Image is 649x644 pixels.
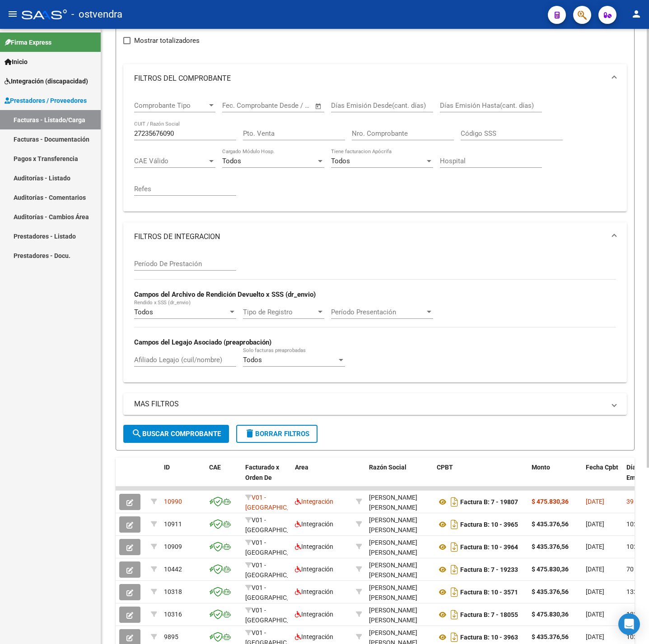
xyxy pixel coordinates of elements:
mat-icon: search [131,428,142,439]
span: CPBT [437,464,453,471]
span: [DATE] [586,588,604,595]
span: Facturado x Orden De [245,464,279,481]
span: Mostrar totalizadores [134,35,200,46]
span: Prestadores / Proveedores [5,96,87,106]
mat-icon: delete [244,428,255,439]
mat-expansion-panel-header: MAS FILTROS [123,393,627,415]
div: Open Intercom Messenger [618,613,640,635]
div: 27235676090 [369,538,430,557]
mat-icon: person [631,9,642,19]
span: 10318 [164,588,182,595]
div: [PERSON_NAME] [PERSON_NAME] [369,560,430,581]
div: 27235676090 [369,605,430,624]
span: Firma Express [5,37,51,47]
span: ID [164,464,170,471]
mat-expansion-panel-header: FILTROS DE INTEGRACION [123,222,627,251]
span: Inicio [5,57,28,67]
strong: Factura B: 7 - 18055 [460,611,518,618]
div: 27235676090 [369,515,430,534]
span: [DATE] [586,611,604,618]
span: CAE Válido [134,157,207,165]
mat-panel-title: FILTROS DE INTEGRACION [134,232,605,242]
span: 10316 [164,611,182,618]
span: 10442 [164,566,182,573]
span: 9895 [164,633,178,640]
span: 10911 [164,520,182,528]
button: Borrar Filtros [236,425,317,443]
datatable-header-cell: Facturado x Orden De [242,458,291,497]
strong: $ 475.830,36 [532,566,569,573]
strong: $ 435.376,56 [532,588,569,595]
span: Razón Social [369,464,406,471]
span: Monto [532,464,550,471]
span: [DATE] [586,543,604,550]
strong: Campos del Archivo de Rendición Devuelto x SSS (dr_envio) [134,290,316,299]
datatable-header-cell: Monto [528,458,582,497]
datatable-header-cell: CPBT [433,458,528,497]
i: Descargar documento [448,562,460,577]
span: Integración [295,566,333,573]
strong: $ 435.376,56 [532,633,569,640]
div: 27235676090 [369,492,430,511]
datatable-header-cell: Area [291,458,352,497]
datatable-header-cell: ID [160,458,205,497]
mat-panel-title: MAS FILTROS [134,399,605,409]
div: FILTROS DEL COMPROBANTE [123,93,627,212]
span: Tipo de Registro [243,308,316,316]
span: - ostvendra [71,5,122,24]
span: 70 [626,566,634,573]
strong: Factura B: 10 - 3965 [460,521,518,528]
datatable-header-cell: Razón Social [365,458,433,497]
datatable-header-cell: Fecha Cpbt [582,458,623,497]
span: Integración [295,633,333,640]
strong: $ 475.830,36 [532,611,569,618]
span: 102 [626,633,637,640]
mat-panel-title: FILTROS DEL COMPROBANTE [134,74,605,83]
i: Descargar documento [448,517,460,532]
div: [PERSON_NAME] [PERSON_NAME] [369,605,430,626]
span: [DATE] [586,566,604,573]
span: 10990 [164,498,182,505]
span: Todos [134,308,153,316]
span: 132 [626,611,637,618]
strong: $ 435.376,56 [532,520,569,528]
span: Integración [295,588,333,595]
div: [PERSON_NAME] [PERSON_NAME] [369,515,430,536]
span: Todos [331,157,350,165]
datatable-header-cell: CAE [205,458,242,497]
div: 27235676090 [369,560,430,579]
span: 10909 [164,543,182,550]
div: [PERSON_NAME] [PERSON_NAME] [369,538,430,558]
div: 27235676090 [369,583,430,602]
span: Area [295,464,308,471]
div: [PERSON_NAME] [PERSON_NAME] [369,583,430,603]
span: Borrar Filtros [244,430,309,438]
span: Todos [222,157,241,165]
span: [DATE] [586,498,604,505]
i: Descargar documento [448,607,460,622]
i: Descargar documento [448,540,460,554]
span: Integración (discapacidad) [5,76,88,86]
strong: Factura B: 10 - 3571 [460,589,518,596]
div: [PERSON_NAME] [PERSON_NAME] [369,492,430,513]
strong: $ 435.376,56 [532,543,569,550]
button: Buscar Comprobante [123,425,229,443]
span: Integración [295,611,333,618]
button: Open calendar [313,101,324,111]
strong: Factura B: 10 - 3964 [460,543,518,551]
strong: $ 475.830,36 [532,498,569,505]
mat-expansion-panel-header: FILTROS DEL COMPROBANTE [123,64,627,93]
strong: Campos del Legajo Asociado (preaprobación) [134,338,271,346]
strong: Factura B: 7 - 19807 [460,498,518,506]
span: 39 [626,498,634,505]
span: Comprobante Tipo [134,101,207,110]
span: 132 [626,588,637,595]
span: Buscar Comprobante [131,430,221,438]
span: 102 [626,520,637,528]
span: Integración [295,543,333,550]
span: Integración [295,520,333,528]
i: Descargar documento [448,585,460,599]
span: [DATE] [586,520,604,528]
input: Fecha fin [267,101,311,110]
strong: Factura B: 7 - 19233 [460,566,518,573]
